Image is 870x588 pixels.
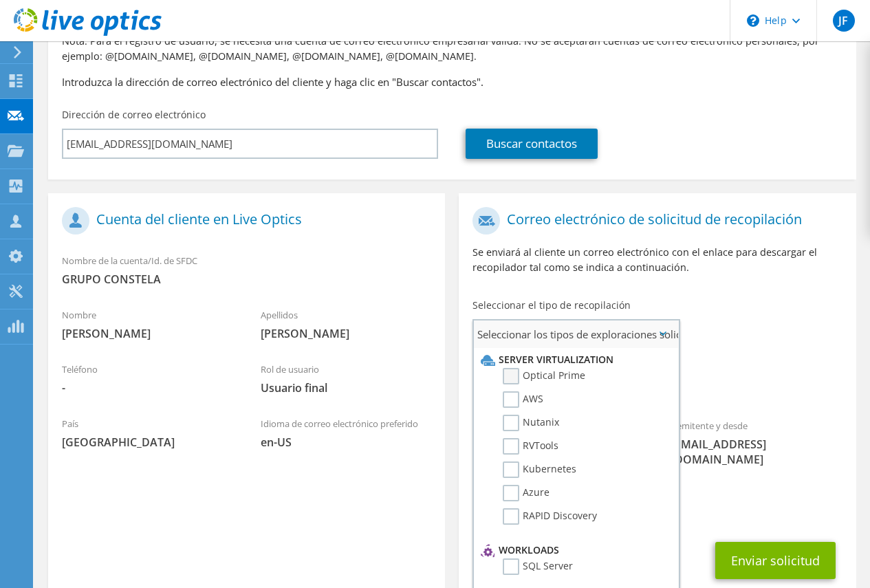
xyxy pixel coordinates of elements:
div: Recopilaciones solicitadas [459,353,856,404]
p: Se enviará al cliente un correo electrónico con el enlace para descargar el recopilador tal como ... [472,245,842,275]
div: Nombre [48,301,247,348]
div: Idioma de correo electrónico preferido [247,409,446,457]
button: Enviar solicitud [715,542,836,579]
label: Seleccionar el tipo de recopilación [472,298,631,312]
h1: Correo electrónico de solicitud de recopilación [472,207,835,235]
span: Usuario final [261,380,432,395]
span: [PERSON_NAME] [62,326,233,341]
label: RVTools [503,438,558,455]
span: JF [833,10,855,32]
a: Buscar contactos [466,129,598,159]
label: Kubernetes [503,461,576,478]
div: CC y Responder a [459,481,856,528]
span: GRUPO CONSTELA [62,272,431,287]
label: AWS [503,391,543,408]
label: SQL Server [503,558,573,575]
span: - [62,380,233,395]
label: Dirección de correo electrónico [62,108,206,122]
div: Para [459,411,657,474]
h3: Introduzca la dirección de correo electrónico del cliente y haga clic en "Buscar contactos". [62,74,842,89]
label: Nutanix [503,415,559,431]
li: Workloads [477,542,671,558]
span: [GEOGRAPHIC_DATA] [62,435,233,450]
div: Rol de usuario [247,355,446,402]
div: País [48,409,247,457]
label: Optical Prime [503,368,585,384]
div: Nombre de la cuenta/Id. de SFDC [48,246,445,294]
span: [EMAIL_ADDRESS][DOMAIN_NAME] [671,437,842,467]
h1: Cuenta del cliente en Live Optics [62,207,424,235]
div: Remitente y desde [657,411,856,474]
p: Nota: Para el registro de usuario, se necesita una cuenta de correo electrónico empresarial válid... [62,34,842,64]
label: Azure [503,485,550,501]
span: Seleccionar los tipos de exploraciones solicitados [474,320,678,348]
div: Teléfono [48,355,247,402]
span: en-US [261,435,432,450]
span: [PERSON_NAME] [261,326,432,341]
div: Apellidos [247,301,446,348]
svg: \n [747,14,759,27]
li: Server Virtualization [477,351,671,368]
label: RAPID Discovery [503,508,597,525]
